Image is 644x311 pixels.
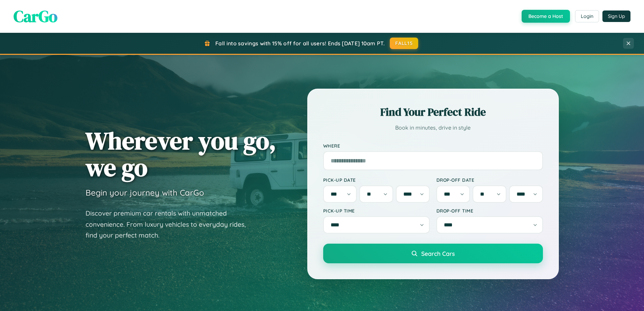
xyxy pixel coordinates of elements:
button: Login [575,10,599,22]
span: Search Cars [421,250,455,257]
label: Where [323,143,543,149]
button: Become a Host [522,10,570,23]
h2: Find Your Perfect Ride [323,105,543,119]
button: FALL15 [390,38,418,49]
h3: Begin your journey with CarGo [86,187,204,198]
label: Pick-up Date [323,177,430,183]
label: Drop-off Time [436,208,543,214]
p: Book in minutes, drive in style [323,123,543,133]
h1: Wherever you go, we go [86,127,276,181]
p: Discover premium car rentals with unmatched convenience. From luxury vehicles to everyday rides, ... [86,208,255,241]
button: Search Cars [323,244,543,263]
span: Fall into savings with 15% off for all users! Ends [DATE] 10am PT. [215,40,385,47]
span: CarGo [14,5,57,27]
label: Drop-off Date [436,177,543,183]
label: Pick-up Time [323,208,430,214]
button: Sign Up [602,10,630,22]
